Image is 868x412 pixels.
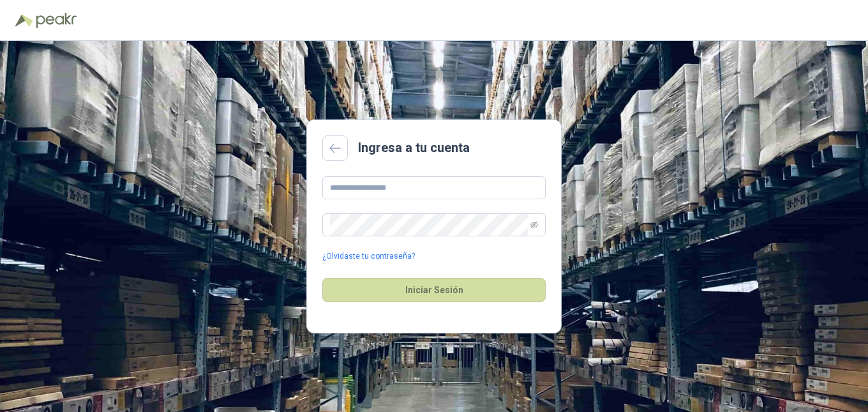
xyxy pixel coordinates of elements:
a: ¿Olvidaste tu contraseña? [322,250,415,263]
span: eye-invisible [530,221,538,229]
button: Iniciar Sesión [322,278,546,302]
img: Peakr [36,13,77,28]
img: Logo [15,14,33,27]
h2: Ingresa a tu cuenta [358,138,470,158]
